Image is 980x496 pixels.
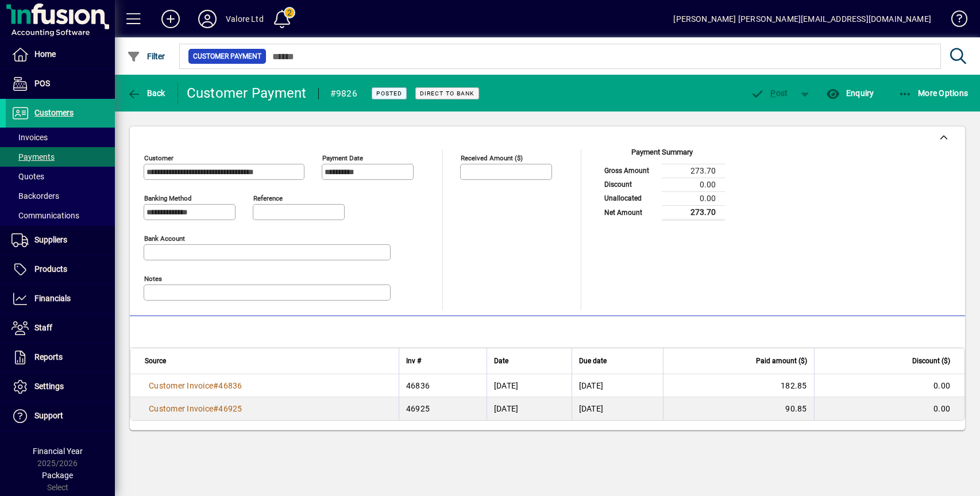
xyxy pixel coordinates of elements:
a: Invoices [6,128,115,147]
td: 46925 [399,397,487,420]
span: Invoices [11,133,48,142]
button: Filter [124,46,168,67]
mat-label: Received Amount ($) [461,154,523,162]
span: # [213,404,218,413]
td: 90.85 [663,397,813,420]
mat-label: Reference [253,194,283,202]
a: POS [6,70,115,98]
span: Date [494,355,508,367]
a: Financials [6,284,115,313]
span: Backorders [11,191,59,201]
div: #9826 [330,84,357,103]
td: [DATE] [572,397,663,420]
td: 0.00 [662,191,725,205]
span: Financials [34,294,71,303]
td: 273.70 [662,205,725,220]
a: Customer Invoice#46925 [145,402,246,415]
span: Back [127,89,165,98]
a: Home [6,40,115,69]
app-page-header-button: Back [115,83,178,103]
button: Profile [189,9,226,29]
td: 182.85 [663,374,813,397]
div: Payment Summary [599,147,725,164]
button: Enquiry [823,83,877,103]
td: 273.70 [662,164,725,178]
span: Direct to bank [420,90,474,97]
span: Quotes [11,172,44,181]
span: P [770,89,775,98]
td: [DATE] [572,374,663,397]
span: Customer Payment [193,51,261,62]
button: Back [124,83,168,103]
a: Support [6,402,115,430]
td: 0.00 [814,374,964,397]
span: Inv # [406,355,421,367]
span: Communications [11,211,79,220]
span: Source [145,355,166,367]
a: Settings [6,372,115,401]
span: ost [751,89,788,98]
span: Package [42,471,73,480]
div: Customer Payment [187,84,307,102]
span: POS [34,79,50,88]
span: Paid amount ($) [756,355,807,367]
button: Post [745,83,794,103]
td: 0.00 [662,178,725,191]
span: Customer Invoice [149,381,213,390]
span: Suppliers [34,235,67,244]
span: Reports [34,352,63,362]
a: Quotes [6,167,115,186]
span: More Options [898,89,969,98]
td: 0.00 [814,397,964,420]
span: Settings [34,382,64,391]
mat-label: Banking method [144,194,192,202]
a: Suppliers [6,226,115,255]
span: Customers [34,108,74,117]
div: Valore Ltd [226,10,264,28]
a: Communications [6,206,115,225]
span: Customer Invoice [149,404,213,413]
span: 46836 [218,381,242,390]
span: Due date [579,355,607,367]
span: Discount ($) [912,355,950,367]
a: Customer Invoice#46836 [145,379,246,392]
div: [PERSON_NAME] [PERSON_NAME][EMAIL_ADDRESS][DOMAIN_NAME] [673,10,931,28]
span: Posted [376,90,402,97]
a: Knowledge Base [943,2,966,40]
span: Products [34,264,67,274]
mat-label: Customer [144,154,173,162]
app-page-summary-card: Payment Summary [599,149,725,221]
td: Gross Amount [599,164,662,178]
mat-label: Notes [144,275,162,283]
td: [DATE] [487,374,572,397]
td: 46836 [399,374,487,397]
mat-label: Payment Date [322,154,363,162]
td: [DATE] [487,397,572,420]
span: Home [34,49,56,59]
a: Staff [6,314,115,343]
td: Discount [599,178,662,191]
span: Support [34,411,63,420]
span: Staff [34,323,52,332]
span: Enquiry [826,89,874,98]
td: Net Amount [599,205,662,220]
span: Filter [127,52,165,61]
a: Payments [6,147,115,167]
span: # [213,381,218,390]
button: Add [152,9,189,29]
a: Products [6,255,115,284]
span: Financial Year [33,447,83,456]
a: Reports [6,343,115,372]
span: 46925 [218,404,242,413]
td: Unallocated [599,191,662,205]
button: More Options [896,83,971,103]
a: Backorders [6,186,115,206]
span: Payments [11,152,55,162]
mat-label: Bank Account [144,234,185,243]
